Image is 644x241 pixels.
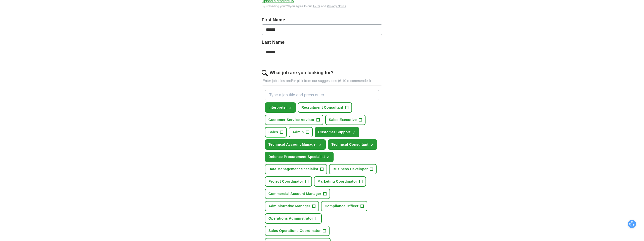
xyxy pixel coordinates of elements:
[328,139,377,150] button: Technical Consultant✓
[329,117,357,123] span: Sales Executive
[327,155,330,159] span: ✓
[329,164,377,174] button: Business Developer
[327,5,346,8] a: Privacy Notice
[298,102,352,113] button: Recruitment Consultant
[268,130,278,135] span: Sales
[265,201,319,211] button: Administrative Manager
[265,127,287,137] button: Sales
[262,78,382,84] p: Enter job titles and/or pick from our suggestions (6-10 recommended)
[265,152,334,162] button: Defence Procurement Specialist✓
[262,17,382,23] label: First Name
[265,139,326,150] button: Technical Account Manager✓
[262,4,382,9] div: By uploading your CV you agree to our and .
[268,191,321,196] span: Commercial Account Manager
[318,130,351,135] span: Customer Support
[325,204,358,209] span: Compliance Officer
[268,216,313,221] span: Operations Administrator
[301,105,343,110] span: Recruitment Consultant
[268,179,303,184] span: Project Coordinator
[268,117,314,123] span: Customer Service Advisor
[289,127,312,137] button: Admin
[265,115,323,125] button: Customer Service Advisor
[292,130,304,135] span: Admin
[262,39,382,46] label: Last Name
[289,106,292,110] span: ✓
[265,102,296,113] button: Interpreter✓
[265,226,330,236] button: Sales Operations Coordinator
[325,115,366,125] button: Sales Executive
[268,154,325,159] span: Defence Procurement Specialist
[268,228,321,233] span: Sales Operations Coordinator
[265,90,379,100] input: Type a job title and press enter
[265,176,312,187] button: Project Coordinator
[317,179,357,184] span: Marketing Coordinator
[371,143,374,147] span: ✓
[352,131,355,135] span: ✓
[333,167,368,172] span: Business Developer
[268,142,317,147] span: Technical Account Manager
[262,70,268,76] img: search.png
[331,142,369,147] span: Technical Consultant
[314,176,366,187] button: Marketing Coordinator
[319,143,322,147] span: ✓
[321,201,367,211] button: Compliance Officer
[268,105,287,110] span: Interpreter
[270,69,334,76] label: What job are you looking for?
[313,5,320,8] a: T&Cs
[265,164,327,174] button: Data Management Specialist
[265,189,330,199] button: Commercial Account Manager
[268,167,318,172] span: Data Management Specialist
[268,204,310,209] span: Administrative Manager
[265,213,322,224] button: Operations Administrator
[315,127,359,137] button: Customer Support✓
